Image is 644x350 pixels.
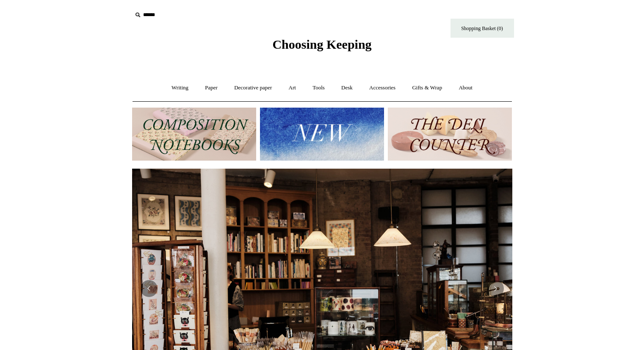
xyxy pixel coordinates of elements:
a: Writing [164,77,196,99]
img: New.jpg__PID:f73bdf93-380a-4a35-bcfe-7823039498e1 [260,108,384,161]
img: 202302 Composition ledgers.jpg__PID:69722ee6-fa44-49dd-a067-31375e5d54ec [132,108,256,161]
a: Decorative paper [227,77,279,99]
a: Desk [334,77,360,99]
a: Accessories [362,77,403,99]
img: The Deli Counter [388,108,512,161]
a: Art [281,77,304,99]
a: Tools [305,77,332,99]
a: Shopping Basket (0) [451,19,514,38]
a: Choosing Keeping [272,44,371,50]
button: Next [487,280,504,297]
button: Previous [141,280,158,297]
a: About [451,77,480,99]
span: Choosing Keeping [272,37,371,51]
a: Paper [197,77,225,99]
a: Gifts & Wrap [404,77,450,99]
